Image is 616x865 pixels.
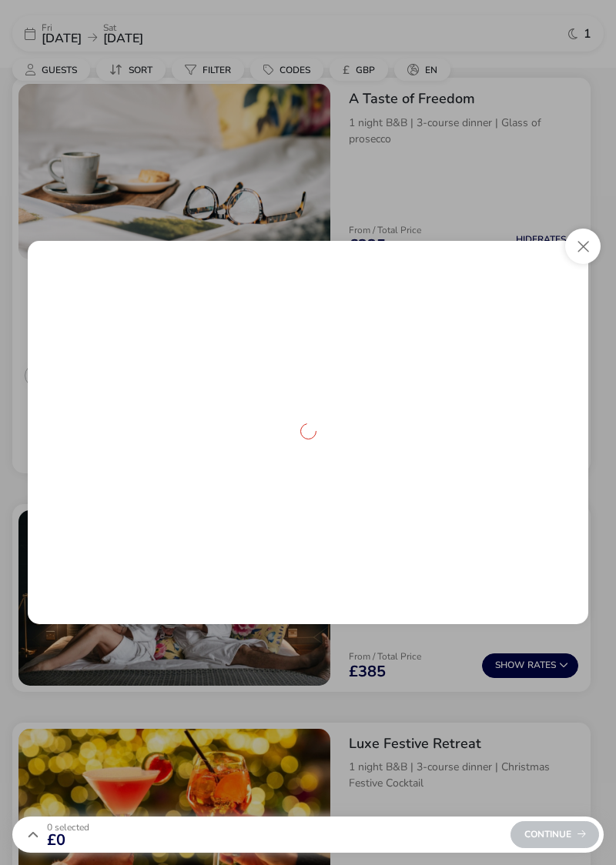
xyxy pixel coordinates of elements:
[28,241,588,624] div: details
[565,229,601,264] button: Close dialog
[47,821,89,833] span: 0 Selected
[511,821,599,848] div: Continue
[47,833,89,848] span: £0
[524,830,586,840] span: Continue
